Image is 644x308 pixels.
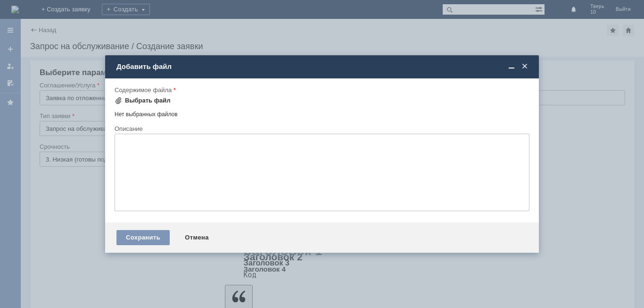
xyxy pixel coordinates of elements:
div: Описание [115,126,528,132]
span: Свернуть (Ctrl + M) [507,62,516,71]
div: Нет выбранных файлов [115,107,529,118]
div: Здравствуйте, удалите пожалуйста оч [4,4,138,11]
div: Добавить файл [116,62,529,71]
span: Закрыть [520,62,529,71]
div: Выбрать файл [125,97,171,104]
div: Содержимое файла [115,87,528,93]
